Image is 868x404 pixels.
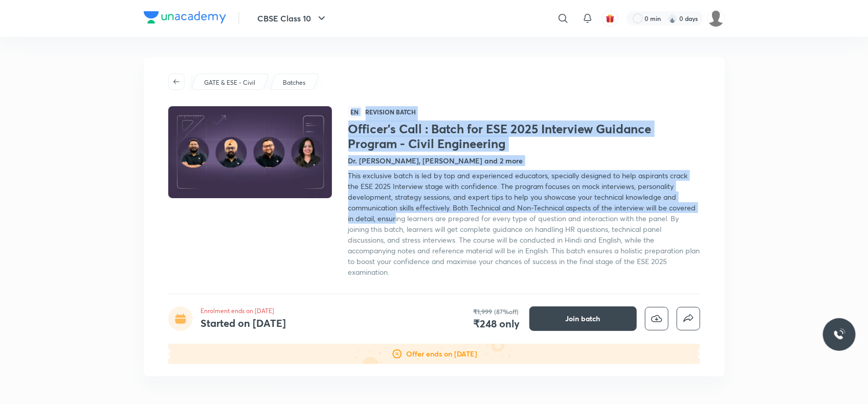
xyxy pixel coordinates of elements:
button: Join batch [529,306,637,331]
img: Neha Kumbhare [707,10,725,27]
h1: Officer's Call : Batch for ESE 2025 Interview Guidance Program - Civil Engineering [348,122,700,151]
span: This exclusive batch is led by top and experienced educators, specially designed to help aspirant... [348,171,700,277]
img: Company Logo [144,11,226,23]
p: Enrolment ends on [DATE] [201,306,286,316]
p: ₹1,999 [474,307,493,316]
img: streak [667,13,678,23]
h4: Dr. [PERSON_NAME], [PERSON_NAME] and 2 more [348,155,523,166]
span: EN [348,106,362,117]
img: offer [391,348,403,360]
p: Revision Batch [366,108,416,116]
p: Batches [283,78,305,87]
img: ttu [833,328,845,341]
h4: Started on [DATE] [201,316,286,330]
span: Join batch [566,314,600,324]
img: Thumbnail [166,105,333,199]
a: Company Logo [144,11,226,26]
p: GATE & ESE - Civil [204,78,255,87]
a: GATE & ESE - Civil [202,78,257,87]
p: (87%off) [495,307,519,316]
button: CBSE Class 10 [252,8,334,29]
img: offer [168,344,700,364]
span: Offer ends on [DATE] [406,350,477,358]
h4: ₹248 only [474,316,520,331]
a: Batches [281,78,307,87]
button: avatar [602,10,618,27]
img: avatar [606,14,615,23]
